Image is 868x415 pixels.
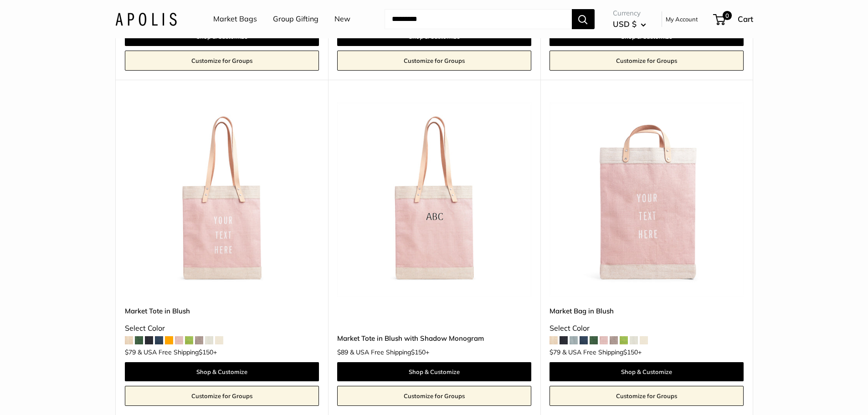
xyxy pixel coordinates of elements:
[115,12,177,26] img: Apolis
[337,51,531,71] a: Customize for Groups
[562,349,642,355] span: & USA Free Shipping +
[125,102,319,297] a: Market Tote in BlushMarket Tote in Blush
[613,19,637,29] span: USD $
[334,12,350,26] a: New
[337,102,531,297] a: Market Tote in Blush with Shadow MonogramMarket Tote in Blush with Shadow Monogram
[550,102,744,297] img: description_Our first Blush Market Bag
[550,362,744,381] a: Shop & Customize
[666,14,698,25] a: My Account
[337,333,531,343] a: Market Tote in Blush with Shadow Monogram
[738,14,753,24] span: Cart
[550,306,744,316] a: Market Bag in Blush
[199,348,213,356] span: $150
[125,51,319,71] a: Customize for Groups
[613,7,646,20] span: Currency
[125,348,136,356] span: $79
[125,306,319,316] a: Market Tote in Blush
[613,17,646,31] button: USD $
[213,12,257,26] a: Market Bags
[550,348,560,356] span: $79
[385,9,572,29] input: Search...
[125,386,319,406] a: Customize for Groups
[714,12,753,26] a: 0 Cart
[337,386,531,406] a: Customize for Groups
[623,348,638,356] span: $150
[273,12,318,26] a: Group Gifting
[550,386,744,406] a: Customize for Groups
[125,102,319,297] img: Market Tote in Blush
[138,349,217,355] span: & USA Free Shipping +
[550,51,744,71] a: Customize for Groups
[125,362,319,381] a: Shop & Customize
[550,322,744,335] div: Select Color
[337,102,531,297] img: Market Tote in Blush with Shadow Monogram
[722,11,731,20] span: 0
[125,322,319,335] div: Select Color
[411,348,426,356] span: $150
[337,348,348,356] span: $89
[550,102,744,297] a: description_Our first Blush Market BagMarket Bag in Blush
[572,9,595,29] button: Search
[337,362,531,381] a: Shop & Customize
[350,349,429,355] span: & USA Free Shipping +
